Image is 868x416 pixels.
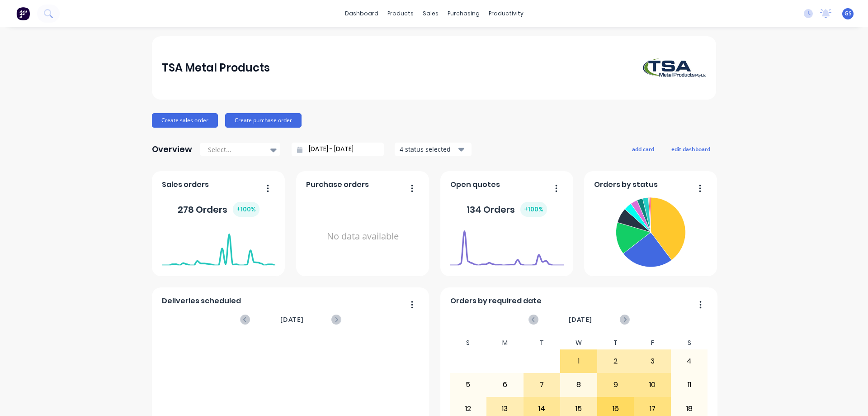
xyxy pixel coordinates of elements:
[844,10,852,18] span: GS
[634,373,670,396] div: 10
[340,7,383,20] a: dashboard
[306,179,369,190] span: Purchase orders
[178,202,259,217] div: 278 Orders
[597,336,634,349] div: T
[560,336,597,349] div: W
[162,179,209,190] span: Sales orders
[233,202,259,217] div: + 100 %
[671,373,708,396] div: 11
[225,113,302,128] button: Create purchase order
[643,58,706,77] img: TSA Metal Products
[665,143,716,155] button: edit dashboard
[671,350,708,373] div: 4
[486,336,524,349] div: M
[598,350,634,373] div: 2
[524,336,561,349] div: T
[524,373,560,396] div: 7
[487,373,523,396] div: 6
[162,59,270,77] div: TSA Metal Products
[520,202,547,217] div: + 100 %
[443,7,484,20] div: purchasing
[280,315,304,325] span: [DATE]
[162,296,241,306] span: Deliveries scheduled
[671,336,708,349] div: S
[306,194,420,279] div: No data available
[569,315,592,325] span: [DATE]
[400,144,457,154] div: 4 status selected
[395,143,472,156] button: 4 status selected
[594,179,658,190] span: Orders by status
[383,7,418,20] div: products
[450,373,486,396] div: 5
[450,179,500,190] span: Open quotes
[16,7,30,20] img: Factory
[626,143,660,155] button: add card
[634,336,671,349] div: F
[152,113,218,128] button: Create sales order
[467,202,547,217] div: 134 Orders
[561,373,597,396] div: 8
[450,336,487,349] div: S
[634,350,670,373] div: 3
[418,7,443,20] div: sales
[561,350,597,373] div: 1
[484,7,528,20] div: productivity
[152,140,192,158] div: Overview
[598,373,634,396] div: 9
